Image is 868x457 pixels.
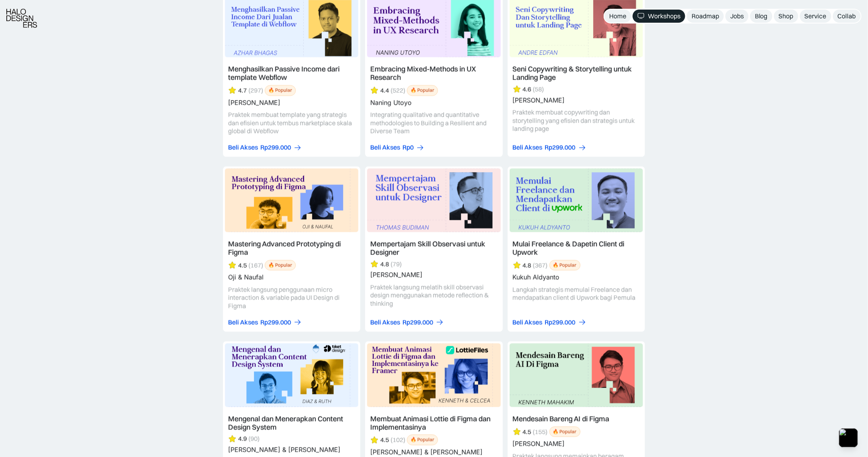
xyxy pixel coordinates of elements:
[609,12,626,20] div: Home
[633,10,685,23] a: Workshops
[228,318,302,327] a: Beli AksesRp299.000
[228,318,258,327] div: Beli Akses
[513,143,586,152] a: Beli AksesRp299.000
[800,10,831,23] a: Service
[838,12,856,20] div: Collab
[513,318,586,327] a: Beli AksesRp299.000
[545,143,576,152] div: Rp299.000
[687,10,724,23] a: Roadmap
[779,12,794,20] div: Shop
[403,318,433,327] div: Rp299.000
[545,318,576,327] div: Rp299.000
[228,143,258,152] div: Beli Akses
[260,143,291,152] div: Rp299.000
[805,12,827,20] div: Service
[730,12,744,20] div: Jobs
[260,318,291,327] div: Rp299.000
[370,318,444,327] a: Beli AksesRp299.000
[692,12,719,20] div: Roadmap
[370,318,400,327] div: Beli Akses
[750,10,772,23] a: Blog
[604,10,631,23] a: Home
[228,143,302,152] a: Beli AksesRp299.000
[513,318,543,327] div: Beli Akses
[725,10,749,23] a: Jobs
[648,12,680,20] div: Workshops
[755,12,768,20] div: Blog
[403,143,414,152] div: Rp0
[513,143,543,152] div: Beli Akses
[774,10,798,23] a: Shop
[833,10,861,23] a: Collab
[370,143,400,152] div: Beli Akses
[370,143,424,152] a: Beli AksesRp0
